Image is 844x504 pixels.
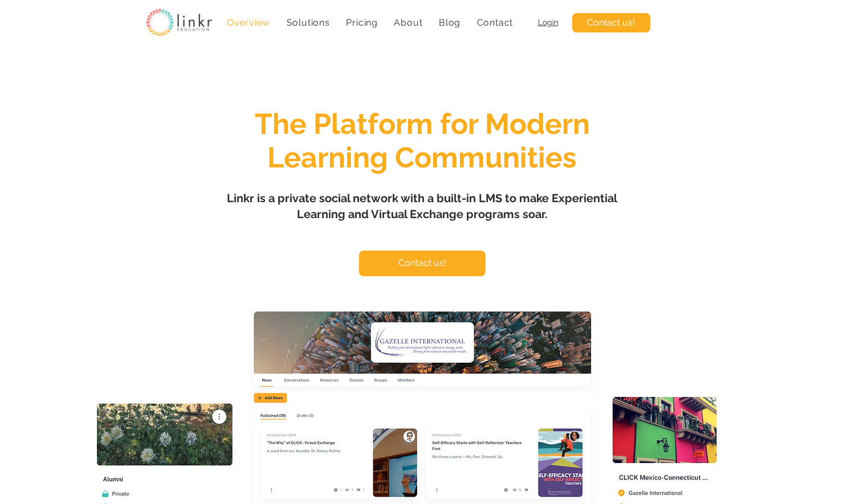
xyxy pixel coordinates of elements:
span: Contact us! [398,257,446,269]
span: About [394,17,422,28]
a: Pricing [340,11,384,34]
span: Contact [477,17,513,28]
a: Contact [471,11,519,34]
span: Solutions [287,17,330,28]
span: Contact us! [587,17,635,29]
span: Overview [227,17,270,28]
span: Linkr is a private social network with a built-in LMS to make Experiential Learning and Virtual E... [227,191,617,221]
div: About [388,11,429,34]
a: Overview [221,11,276,34]
span: Pricing [346,17,378,28]
span: Blog [439,17,460,28]
div: Solutions [280,11,336,34]
a: Login [538,18,558,27]
img: linkr_logo_transparentbg.png [146,9,212,36]
a: Blog [433,11,467,34]
nav: Site [221,11,519,34]
a: Contact us! [572,13,650,32]
a: Contact us! [359,251,486,276]
span: The Platform for Modern Learning Communities [255,107,590,174]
